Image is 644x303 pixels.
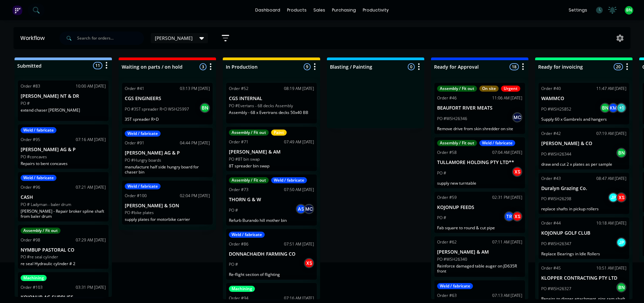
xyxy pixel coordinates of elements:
div: Order #6207:11 AM [DATE][PERSON_NAME] & AMPO #WSH26340Reinforce damaged table auger on JD635R front [434,236,525,277]
p: Remove drive from skin shredder on site [437,126,522,131]
p: PO #Evertans - 68 decks Assembly [229,103,293,109]
div: JP [616,237,626,248]
input: Search for orders... [77,31,144,45]
div: Weld / fabricate [437,283,473,289]
div: 07:19 AM [DATE] [596,131,626,137]
div: 10:18 AM [DATE] [596,220,626,226]
div: Order #103 [21,284,43,290]
p: [PERSON_NAME] & AM [229,149,314,155]
p: KOJONUP AG SUPPLIES [21,295,106,300]
div: 10:51 AM [DATE] [596,265,626,271]
div: Order #95 [21,137,40,143]
div: Weld / fabricateOrder #9104:44 PM [DATE][PERSON_NAME] AG & PPO #Hungry boardsmanufacture half sid... [122,128,213,177]
div: Assembly / Fit out [437,140,477,146]
div: Order #4308:47 AM [DATE]Duralyn Grazing Co.PO #WSH26298JPXSreplace shafts in pickup rollers [539,173,629,214]
div: 10:00 AM [DATE] [76,83,106,89]
div: BN [616,148,626,158]
p: supply new turntable [437,181,522,186]
div: Weld / fabricate [229,232,265,238]
div: 02:04 PM [DATE] [180,193,210,199]
div: 07:29 AM [DATE] [76,237,106,243]
div: Paint [271,130,287,136]
div: BN [600,103,610,113]
p: PO #WSH26327 [541,286,571,292]
p: PO # Ladyman - baler drum [21,202,71,208]
div: Order #52 [229,86,248,92]
p: PO # [229,261,238,267]
div: 07:04 AM [DATE] [492,149,522,156]
p: PO #concaves [21,154,47,160]
div: settings [565,5,591,15]
div: Weld / fabricateOrder #8607:51 AM [DATE]DONNACHAIDH FARMING COPO #XSRe-flight section of flighting [226,229,317,280]
div: Weld / fabricate [125,183,161,189]
div: XS [616,192,626,203]
div: Assembly / Fit out [229,177,269,183]
p: Repairs to bent concaves [21,161,106,166]
div: Order #86 [229,241,248,247]
div: productivity [359,5,392,15]
p: PO #WSH26298 [541,196,571,202]
p: PO #WSH26347 [541,241,571,247]
div: Order #62 [437,239,457,245]
div: 07:13 AM [DATE] [492,293,522,299]
p: KOJONUP FEEDS [437,205,522,210]
div: 07:50 AM [DATE] [284,187,314,193]
div: Weld / fabricate [21,127,56,133]
div: 07:21 AM [DATE] [76,184,106,190]
div: Order #73 [229,187,248,193]
p: PO #bike plates [125,210,154,216]
p: BEAUFORT RIVER MEATS [437,105,522,111]
p: 8T spreader bin swap [229,163,314,168]
p: PO #WSH26346 [437,116,467,122]
p: Replace Bearings in Idle Rollers [541,251,626,256]
p: PO #WSH25852 [541,106,571,112]
p: [PERSON_NAME] & AM [437,249,522,255]
p: draw and cut 2 x plates as per sample [541,162,626,167]
div: XS [512,211,522,222]
div: TR [504,211,514,222]
p: THORN G & W [229,197,314,203]
div: 07:51 AM [DATE] [284,241,314,247]
p: supply plates for motorbike carrier [125,217,210,222]
p: PO #8T bin swap [229,156,260,162]
p: CASH [21,194,106,200]
div: XS [304,258,314,268]
div: BN [200,103,210,113]
p: Re-flight section of flighting [229,272,314,277]
p: TULLAMORE HOLDING PTY LTD** [437,160,522,165]
div: Order #63 [437,293,457,299]
div: Assembly / Fit outWeld / fabricateOrder #5807:04 AM [DATE]TULLAMORE HOLDING PTY LTD**PO #XSsupply... [434,137,525,188]
div: 11:06 AM [DATE] [492,95,522,101]
div: Order #4410:18 AM [DATE]KOJONUP GOLF CLUBPO #WSH26347JPReplace Bearings in Idle Rollers [539,217,629,259]
p: DONNACHAIDH FARMING CO [229,251,314,257]
div: JP [608,192,618,203]
div: 08:47 AM [DATE] [596,176,626,182]
p: Duralyn Grazing Co. [541,186,626,191]
p: replace shafts in pickup rollers [541,206,626,211]
p: PO # [21,100,30,107]
div: 04:44 PM [DATE] [180,140,210,146]
div: Weld / fabricate [271,177,307,183]
div: MC [512,112,522,122]
p: [PERSON_NAME] & SON [125,203,210,209]
div: Weld / fabricateOrder #10002:04 PM [DATE][PERSON_NAME] & SONPO #bike platessupply plates for moto... [122,181,213,225]
p: Fab square to round & cut pipe [437,225,522,230]
div: Order #98 [21,237,40,243]
div: 11:47 AM [DATE] [596,86,626,92]
div: 07:16 AM [DATE] [76,137,106,143]
div: 07:16 AM [DATE] [284,295,314,301]
div: Assembly / Fit outOn siteUrgentOrder #4611:06 AM [DATE]BEAUFORT RIVER MEATSPO #WSH26346MCRemove d... [434,83,525,134]
p: [PERSON_NAME] NT & DR [21,93,106,99]
p: PO #35T spreader R+D WSH25997 [125,106,189,112]
div: products [284,5,310,15]
div: Order #96 [21,184,40,190]
div: 03:13 PM [DATE] [180,86,210,92]
p: PO #Hungry boards [125,157,161,163]
p: KOJONUP GOLF CLUB [541,230,626,236]
p: PO # [437,170,446,176]
p: CGS ENGINEERS [125,96,210,101]
div: sales [310,5,329,15]
span: [PERSON_NAME] [155,34,193,42]
div: AS [296,204,306,214]
a: dashboard [252,5,284,15]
